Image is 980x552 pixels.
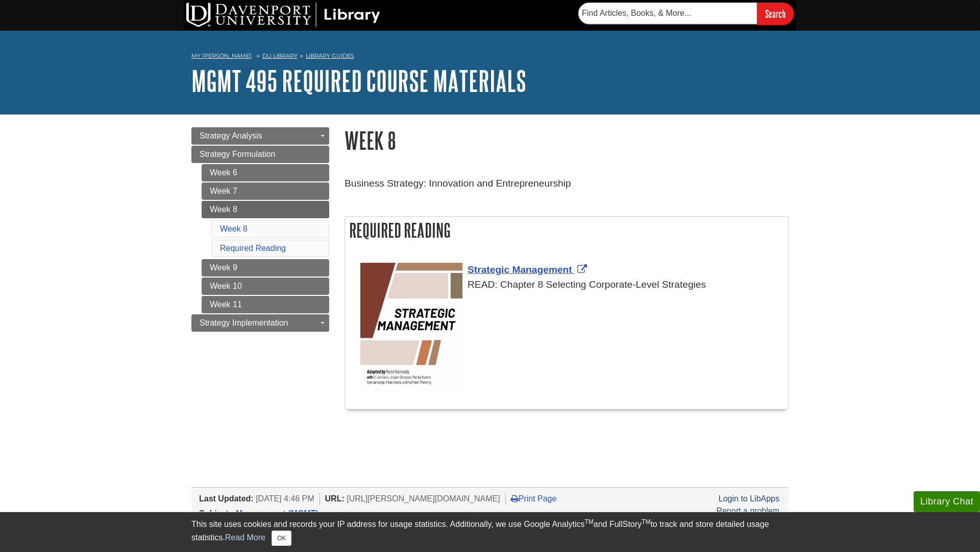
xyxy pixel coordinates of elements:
[262,52,298,59] a: DU Library
[199,494,254,503] span: Last Updated:
[757,3,794,25] input: Search
[191,518,789,546] div: This site uses cookies and records your IP address for usage statistics. Additionally, we use Goo...
[200,131,262,140] span: Strategy Analysis
[578,3,757,24] input: Find Articles, Books, & More...
[191,146,329,163] a: Strategy Formulation
[345,127,789,153] h1: Week 8
[202,182,329,200] a: Week 7
[345,217,788,244] h2: Required Reading
[191,49,789,65] nav: breadcrumb
[642,518,650,525] sup: TM
[220,244,286,252] a: Required Reading
[236,509,318,518] a: Management (MGMT)
[220,224,248,233] a: Week 8
[584,518,593,525] sup: TM
[199,509,236,518] span: Subjects:
[345,176,789,191] p: Business Strategy: Innovation and Entrepreneurship
[256,494,314,503] span: [DATE] 4:46 PM
[578,3,794,25] form: Searches DU Library's articles, books, and more
[360,278,783,292] div: READ: Chapter 8 Selecting Corporate-Level Strategies
[716,507,779,515] a: Report a problem
[347,494,500,503] span: [URL][PERSON_NAME][DOMAIN_NAME]
[511,494,557,503] a: Print Page
[306,52,354,59] a: Library Guides
[191,127,329,332] div: Guide Page Menu
[914,491,980,512] button: Library Chat
[272,531,291,546] button: Close
[225,533,265,542] a: Read More
[468,264,590,275] a: Link opens in new window
[719,494,779,503] a: Login to LibApps
[202,296,329,313] a: Week 11
[200,150,276,158] span: Strategy Formulation
[468,264,572,275] span: Strategic Management
[191,65,526,97] a: MGMT 495 Required Course Materials
[325,494,345,503] span: URL:
[191,52,252,60] a: My [PERSON_NAME]
[200,318,288,327] span: Strategy Implementation
[511,494,519,502] i: Print Page
[186,3,380,27] img: DU Library
[202,201,329,218] a: Week 8
[191,127,329,145] a: Strategy Analysis
[202,278,329,295] a: Week 10
[191,314,329,332] a: Strategy Implementation
[202,259,329,277] a: Week 9
[202,164,329,181] a: Week 6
